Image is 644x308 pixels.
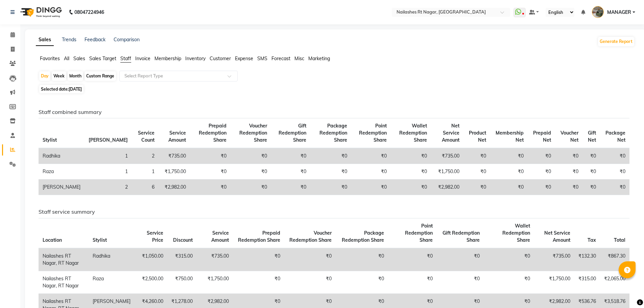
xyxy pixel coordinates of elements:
[484,248,534,271] td: ₹0
[502,223,530,243] span: Wallet Redemption Share
[310,164,351,180] td: ₹0
[114,37,140,43] a: Comparison
[600,180,629,195] td: ₹0
[284,271,336,293] td: ₹0
[588,237,596,243] span: Tax
[359,123,387,143] span: Point Redemption Share
[351,180,391,195] td: ₹0
[582,164,600,180] td: ₹0
[74,3,104,22] b: 08047224946
[190,164,231,180] td: ₹0
[388,248,437,271] td: ₹0
[238,230,280,243] span: Prepaid Redemption Share
[490,148,528,164] td: ₹0
[68,71,83,81] div: Month
[89,55,116,62] span: Sales Target
[607,9,631,16] span: MANAGER
[62,37,76,43] a: Trends
[231,180,271,195] td: ₹0
[210,55,231,62] span: Customer
[271,164,310,180] td: ₹0
[534,271,574,293] td: ₹1,750.00
[336,271,388,293] td: ₹0
[89,248,135,271] td: Radhika
[233,271,284,293] td: ₹0
[39,248,89,271] td: Nailashes RT Nagar, RT Nagar
[167,248,197,271] td: ₹315.00
[159,148,190,164] td: ₹735.00
[388,271,437,293] td: ₹0
[120,55,131,62] span: Staff
[239,123,267,143] span: Voucher Redemption Share
[391,148,431,164] td: ₹0
[600,164,629,180] td: ₹0
[197,248,233,271] td: ₹735.00
[69,87,82,92] span: [DATE]
[135,55,150,62] span: Invoice
[391,180,431,195] td: ₹0
[399,123,427,143] span: Wallet Redemption Share
[190,148,231,164] td: ₹0
[40,55,60,62] span: Favorites
[600,248,629,271] td: ₹867.30
[257,55,267,62] span: SMS
[85,164,132,180] td: 1
[342,230,384,243] span: Package Redemption Share
[138,130,154,143] span: Service Count
[592,6,604,18] img: MANAGER
[528,164,555,180] td: ₹0
[39,85,84,93] span: Selected date:
[39,164,85,180] td: Raza
[39,209,629,215] h6: Staff service summary
[391,164,431,180] td: ₹0
[555,164,582,180] td: ₹0
[197,271,233,293] td: ₹1,750.00
[39,109,629,115] h6: Staff combined summary
[73,55,85,62] span: Sales
[85,180,132,195] td: 2
[199,123,226,143] span: Prepaid Redemption Share
[132,148,159,164] td: 2
[431,180,464,195] td: ₹2,982.00
[85,148,132,164] td: 1
[284,248,336,271] td: ₹0
[351,164,391,180] td: ₹0
[319,123,347,143] span: Package Redemption Share
[431,164,464,180] td: ₹1,750.00
[231,148,271,164] td: ₹0
[17,3,64,22] img: logo
[431,148,464,164] td: ₹735.00
[154,55,181,62] span: Membership
[308,55,330,62] span: Marketing
[89,271,135,293] td: Raza
[533,130,551,143] span: Prepaid Net
[159,180,190,195] td: ₹2,982.00
[605,130,625,143] span: Package Net
[463,180,490,195] td: ₹0
[52,71,66,81] div: Week
[310,148,351,164] td: ₹0
[437,271,484,293] td: ₹0
[39,271,89,293] td: Nailashes RT Nagar, RT Nagar
[534,248,574,271] td: ₹735.00
[43,137,57,143] span: Stylist
[168,130,186,143] span: Service Amount
[135,248,168,271] td: ₹1,050.00
[484,271,534,293] td: ₹0
[560,130,578,143] span: Voucher Net
[463,148,490,164] td: ₹0
[310,180,351,195] td: ₹0
[233,248,284,271] td: ₹0
[496,130,524,143] span: Membership Net
[490,164,528,180] td: ₹0
[132,180,159,195] td: 6
[159,164,190,180] td: ₹1,750.00
[271,148,310,164] td: ₹0
[555,180,582,195] td: ₹0
[582,180,600,195] td: ₹0
[598,37,634,46] button: Generate Report
[442,123,459,143] span: Net Service Amount
[544,230,570,243] span: Net Service Amount
[271,180,310,195] td: ₹0
[289,230,332,243] span: Voucher Redemption Share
